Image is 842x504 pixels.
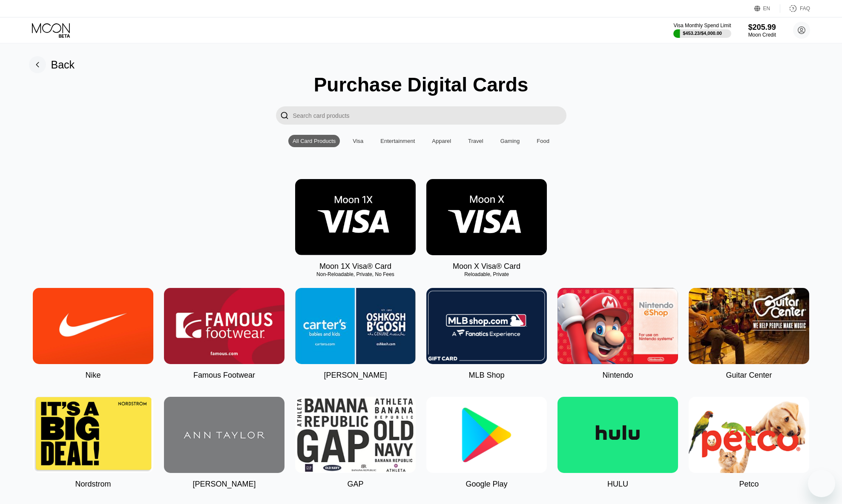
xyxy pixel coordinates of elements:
[800,6,810,11] div: FAQ
[748,23,776,32] div: $205.99
[376,135,419,147] div: Entertainment
[468,371,504,380] div: MLB Shop
[683,31,722,36] div: $453.23 / $4,000.00
[673,23,731,38] div: Visa Monthly Spend Limit$453.23/$4,000.00
[780,4,810,13] div: FAQ
[763,6,770,11] div: EN
[739,480,759,489] div: Petco
[295,271,416,277] div: Non-Reloadable, Private, No Fees
[324,371,387,380] div: [PERSON_NAME]
[602,371,633,380] div: Nintendo
[75,480,111,489] div: Nordstrom
[280,111,289,120] div: 
[51,59,75,71] div: Back
[193,480,256,489] div: [PERSON_NAME]
[347,480,363,489] div: GAP
[500,138,520,144] div: Gaming
[748,23,776,38] div: $205.99Moon Credit
[428,135,455,147] div: Apparel
[353,138,363,144] div: Visa
[348,135,368,147] div: Visa
[468,138,483,144] div: Travel
[288,135,340,147] div: All Card Products
[726,371,772,380] div: Guitar Center
[29,56,75,73] div: Back
[319,262,391,271] div: Moon 1X Visa® Card
[432,138,451,144] div: Apparel
[748,32,776,38] div: Moon Credit
[380,138,415,144] div: Entertainment
[673,23,731,28] div: Visa Monthly Spend Limit
[466,480,507,489] div: Google Play
[496,135,524,147] div: Gaming
[193,371,255,380] div: Famous Footwear
[453,262,520,271] div: Moon X Visa® Card
[754,4,780,13] div: EN
[537,138,549,144] div: Food
[85,371,101,380] div: Nike
[607,480,628,489] div: HULU
[314,73,529,96] div: Purchase Digital Cards
[293,106,566,125] input: Search card products
[532,135,554,147] div: Food
[293,138,336,144] div: All Card Products
[276,106,293,125] div: 
[808,470,835,497] iframe: Mesajlaşma penceresini başlatma düğmesi
[426,271,547,277] div: Reloadable, Private
[464,135,488,147] div: Travel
